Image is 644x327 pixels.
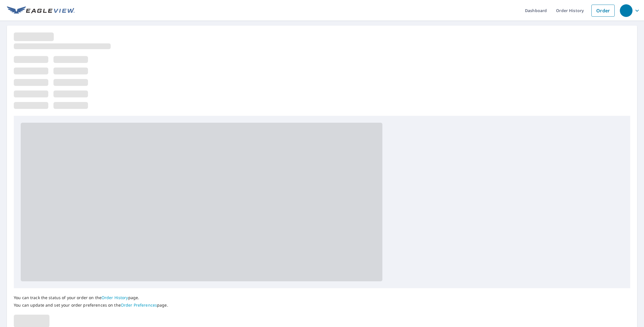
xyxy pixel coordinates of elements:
[591,5,615,17] a: Order
[121,302,157,308] a: Order Preferences
[14,295,168,300] p: You can track the status of your order on the page.
[101,295,128,300] a: Order History
[14,303,168,308] p: You can update and set your order preferences on the page.
[7,6,75,15] img: EV Logo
